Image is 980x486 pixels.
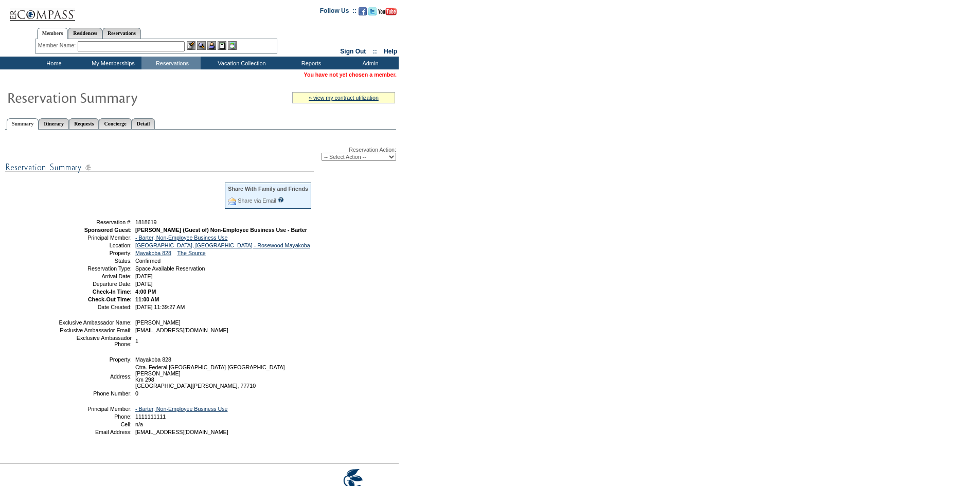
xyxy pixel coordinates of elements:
strong: Check-Out Time: [88,296,132,302]
img: b_edit.gif [187,41,195,50]
a: Share via Email [238,197,276,204]
td: Principal Member: [58,235,132,241]
span: Space Available Reservation [135,265,205,272]
strong: Check-In Time: [93,289,132,295]
td: My Memberships [82,57,141,69]
span: 4:00 PM [135,289,156,295]
a: The Source [177,250,206,256]
div: Share With Family and Friends [228,186,308,192]
img: Follow us on Twitter [368,7,377,15]
span: Confirmed [135,258,161,264]
td: Phone Number: [58,390,132,397]
span: [PERSON_NAME] (Guest of) Non-Employee Business Use - Barter [135,227,307,233]
strong: Sponsored Guest: [84,227,132,233]
td: Location: [58,242,132,248]
a: Help [384,48,397,55]
span: You have not yet chosen a member. [304,71,397,78]
span: [DATE] [135,273,153,279]
td: Address: [58,364,132,389]
img: View [197,41,206,50]
td: Follow Us :: [320,6,357,19]
div: Reservation Action: [5,147,396,161]
td: Admin [340,57,399,69]
span: [PERSON_NAME] [135,319,181,326]
input: What is this? [278,197,284,203]
a: Sign Out [340,48,366,55]
td: Cell: [58,421,132,427]
a: Follow us on Twitter [368,10,377,16]
a: Summary [7,118,39,130]
img: subTtlResSummary.gif [5,161,314,174]
a: Requests [69,118,99,129]
td: Reports [280,57,340,69]
td: Exclusive Ambassador Name: [58,319,132,326]
td: Principal Member: [58,406,132,412]
img: Reservaton Summary [7,87,212,107]
a: Become our fan on Facebook [359,10,367,16]
span: [DATE] 11:39:27 AM [135,304,185,310]
span: Ctra. Federal [GEOGRAPHIC_DATA]-[GEOGRAPHIC_DATA][PERSON_NAME] Km 298 [GEOGRAPHIC_DATA][PERSON_NA... [135,364,285,389]
img: Subscribe to our YouTube Channel [378,8,397,15]
td: Property: [58,356,132,363]
span: [EMAIL_ADDRESS][DOMAIN_NAME] [135,429,228,435]
a: Mayakoba 828 [135,250,171,256]
td: Vacation Collection [201,57,280,69]
span: 1818619 [135,219,157,225]
span: [DATE] [135,281,153,287]
td: Email Address: [58,429,132,435]
span: [EMAIL_ADDRESS][DOMAIN_NAME] [135,327,228,333]
span: 1 [135,338,138,344]
td: Departure Date: [58,281,132,287]
a: - Barter, Non-Employee Business Use [135,406,227,412]
td: Arrival Date: [58,273,132,279]
a: [GEOGRAPHIC_DATA], [GEOGRAPHIC_DATA] - Rosewood Mayakoba [135,242,310,248]
td: Home [23,57,82,69]
span: :: [373,48,377,55]
a: Residences [68,28,102,39]
span: 11:00 AM [135,296,159,302]
td: Status: [58,258,132,264]
a: Concierge [99,118,131,129]
td: Exclusive Ambassador Phone: [58,335,132,347]
span: 1111111111 [135,413,166,420]
span: Mayakoba 828 [135,356,171,363]
img: Reservations [218,41,226,50]
a: Reservations [102,28,141,39]
td: Reservation Type: [58,265,132,272]
img: Become our fan on Facebook [359,7,367,15]
td: Property: [58,250,132,256]
img: b_calculator.gif [228,41,237,50]
a: » view my contract utilization [309,95,379,101]
a: Itinerary [39,118,69,129]
td: Date Created: [58,304,132,310]
td: Reservations [141,57,201,69]
a: - Barter, Non-Employee Business Use [135,235,227,241]
td: Reservation #: [58,219,132,225]
img: Impersonate [207,41,216,50]
a: Detail [132,118,155,129]
a: Members [37,28,68,39]
span: n/a [135,421,143,427]
td: Exclusive Ambassador Email: [58,327,132,333]
a: Subscribe to our YouTube Channel [378,10,397,16]
div: Member Name: [38,41,78,50]
span: 0 [135,390,138,397]
td: Phone: [58,413,132,420]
